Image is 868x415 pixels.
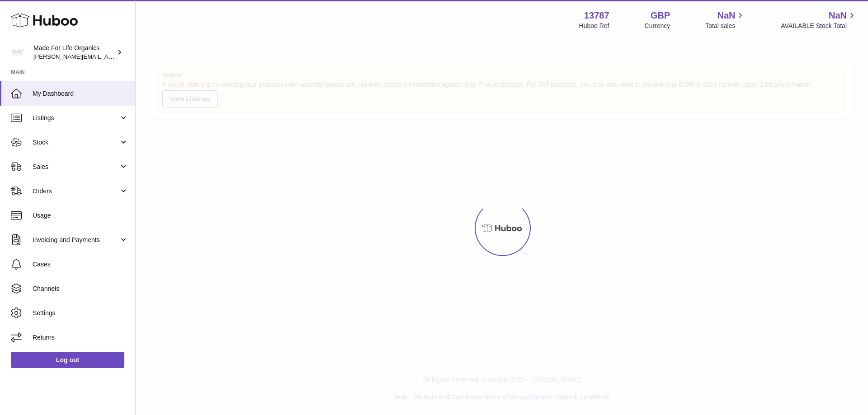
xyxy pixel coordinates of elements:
[33,163,119,171] span: Sales
[33,309,128,317] span: Settings
[33,138,119,147] span: Stock
[651,9,670,22] strong: GBP
[33,53,230,60] span: [PERSON_NAME][EMAIL_ADDRESS][PERSON_NAME][DOMAIN_NAME]
[33,44,115,61] div: Made For Life Organics
[11,352,124,368] a: Log out
[717,9,735,22] span: NaN
[584,9,609,22] strong: 13787
[33,284,128,293] span: Channels
[33,260,128,269] span: Cases
[579,22,609,30] div: Huboo Ref
[645,22,670,30] div: Currency
[33,211,128,220] span: Usage
[781,9,857,30] a: NaN AVAILABLE Stock Total
[33,333,128,342] span: Returns
[33,236,119,244] span: Invoicing and Payments
[33,89,128,98] span: My Dashboard
[705,22,745,30] span: Total sales
[11,46,24,59] img: geoff.winwood@madeforlifeorganics.com
[33,114,119,122] span: Listings
[33,187,119,196] span: Orders
[829,9,847,22] span: NaN
[781,22,857,30] span: AVAILABLE Stock Total
[705,9,745,30] a: NaN Total sales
